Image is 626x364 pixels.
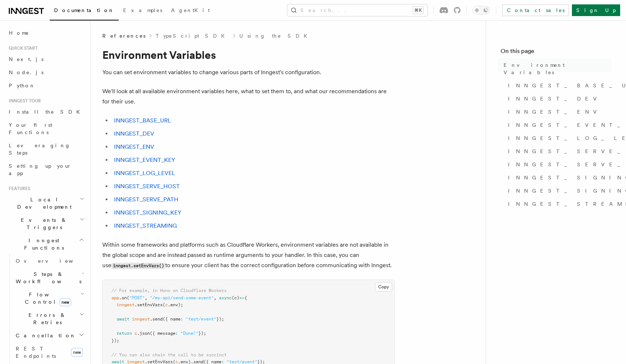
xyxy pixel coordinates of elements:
[167,2,214,20] a: AgentKit
[13,288,86,308] button: Flow Controlnew
[13,342,86,363] a: REST Endpointsnew
[239,295,244,300] span: =>
[16,258,91,264] span: Overview
[150,316,163,322] span: .send
[6,186,30,192] span: Features
[102,240,395,271] p: Within some frameworks and platforms such as Cloudflare Workers, environment variables are not av...
[6,79,86,92] a: Python
[6,193,86,213] button: Local Development
[9,109,84,115] span: Install the SDK
[168,302,183,307] span: .env);
[150,295,214,300] span: "/my-api/send-some-event"
[114,209,181,216] a: INNGEST_SIGNING_KEY
[505,197,611,211] a: INNGEST_STREAMING
[505,158,611,171] a: INNGEST_SERVE_PATH
[232,295,239,300] span: (c)
[71,348,83,357] span: new
[214,295,216,300] span: ,
[114,130,154,137] a: INNGEST_DEV
[119,295,127,300] span: .on
[6,26,86,39] a: Home
[413,7,423,14] kbd: ⌘K
[6,53,86,66] a: Next.js
[134,331,137,336] span: c
[6,213,86,234] button: Events & Triggers
[123,7,162,13] span: Examples
[6,234,86,254] button: Inngest Functions
[102,67,395,77] p: You can set environment variables to change various parts of Inngest's configuration.
[102,86,395,107] p: We'll look at all available environment variables here, what to set them to, and what our recomme...
[508,108,601,115] span: INNGEST_ENV
[171,7,210,13] span: AgentKit
[6,98,41,104] span: Inngest tour
[117,302,134,307] span: inngest
[244,295,247,300] span: {
[9,83,35,88] span: Python
[219,295,232,300] span: async
[50,2,119,20] a: Documentation
[6,118,86,139] a: Your first Functions
[114,196,178,203] a: INNGEST_SERVE_PATH
[132,316,150,322] span: inngest
[127,295,129,300] span: (
[6,105,86,118] a: Install the SDK
[13,332,76,339] span: Cancellation
[165,302,168,307] span: c
[129,295,145,300] span: "POST"
[163,316,181,322] span: ({ name
[505,118,611,132] a: INNGEST_EVENT_KEY
[111,288,227,293] span: // For example, in Hono on Cloudflare Workers
[6,66,86,79] a: Node.js
[9,29,29,37] span: Home
[13,311,79,326] span: Errors & Retries
[505,184,611,197] a: INNGEST_SIGNING_KEY_FALLBACK
[114,222,177,229] a: INNGEST_STREAMING
[502,4,569,16] a: Contact sales
[375,282,392,292] button: Copy
[13,268,86,288] button: Steps & Workflows
[13,254,86,268] a: Overview
[114,170,175,177] a: INNGEST_LOG_LEVEL
[111,263,165,269] code: inngest.setEnvVars()
[473,6,490,15] button: Toggle dark mode
[186,316,216,322] span: "test/event"
[287,4,428,16] button: Search...⌘K
[114,143,154,150] a: INNGEST_ENV
[111,352,227,357] span: // You can also chain the call to be succinct
[13,291,80,306] span: Flow Control
[505,145,611,158] a: INNGEST_SERVE_HOST
[505,105,611,118] a: INNGEST_ENV
[505,92,611,105] a: INNGEST_DEV
[501,58,611,79] a: Environment Variables
[102,48,395,61] h1: Environment Variables
[501,47,611,58] h4: On this page
[119,2,167,20] a: Examples
[181,331,198,336] span: "Done!"
[54,7,114,13] span: Documentation
[198,331,206,336] span: });
[9,69,43,75] span: Node.js
[13,270,81,285] span: Steps & Workflows
[6,237,79,251] span: Inngest Functions
[111,338,119,343] span: });
[572,4,620,16] a: Sign Up
[137,331,150,336] span: .json
[6,159,86,180] a: Setting up your app
[9,122,52,135] span: Your first Functions
[163,302,165,307] span: (
[505,132,611,145] a: INNGEST_LOG_LEVEL
[134,302,163,307] span: .setEnvVars
[9,163,72,176] span: Setting up your app
[117,331,132,336] span: return
[114,183,180,190] a: INNGEST_SERVE_HOST
[59,298,71,306] span: new
[111,295,119,300] span: app
[9,143,71,156] span: Leveraging Steps
[239,32,312,39] a: Using the SDK
[102,32,145,39] span: References
[150,331,175,336] span: ({ message
[13,329,86,342] button: Cancellation
[145,295,147,300] span: ,
[156,32,229,39] a: TypeScript SDK
[6,45,38,51] span: Quick start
